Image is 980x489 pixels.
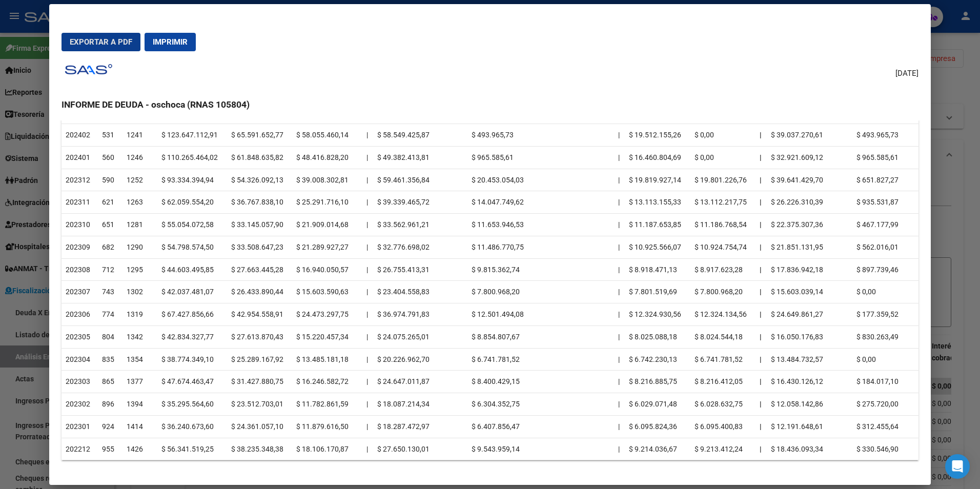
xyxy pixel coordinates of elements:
[122,214,157,236] td: 1281
[767,169,852,191] td: $ 39.641.429,70
[767,415,852,438] td: $ 12.191.648,61
[145,33,196,51] button: Imprimir
[767,348,852,371] td: $ 13.484.732,57
[756,214,767,236] th: |
[62,33,140,51] button: Exportar a PDF
[852,438,919,460] td: $ 330.546,90
[227,371,293,393] td: $ 31.427.880,75
[227,258,293,281] td: $ 27.663.445,28
[852,191,919,214] td: $ 935.531,87
[362,393,374,416] td: |
[292,146,362,169] td: $ 48.416.828,20
[292,281,362,303] td: $ 15.603.590,63
[625,258,690,281] td: $ 8.918.471,13
[767,191,852,214] td: $ 26.226.310,39
[227,169,293,191] td: $ 54.326.092,13
[690,236,756,258] td: $ 10.924.754,74
[625,124,690,147] td: $ 19.512.155,26
[62,281,98,303] td: 202307
[157,393,227,416] td: $ 35.295.564,60
[157,303,227,326] td: $ 67.427.856,66
[373,124,467,147] td: $ 58.549.425,87
[467,169,614,191] td: $ 20.453.054,03
[690,124,756,147] td: $ 0,00
[852,124,919,147] td: $ 493.965,73
[362,415,374,438] td: |
[122,325,157,348] td: 1342
[614,281,625,303] td: |
[625,325,690,348] td: $ 8.025.088,18
[625,438,690,460] td: $ 9.214.036,67
[690,146,756,169] td: $ 0,00
[362,214,374,236] td: |
[157,214,227,236] td: $ 55.054.072,58
[756,325,767,348] th: |
[756,348,767,371] th: |
[756,281,767,303] th: |
[690,371,756,393] td: $ 8.216.412,05
[625,371,690,393] td: $ 8.216.885,75
[292,415,362,438] td: $ 11.879.616,50
[292,303,362,326] td: $ 24.473.297,75
[362,146,374,169] td: |
[157,191,227,214] td: $ 62.059.554,20
[157,258,227,281] td: $ 44.603.495,85
[756,258,767,281] th: |
[614,325,625,348] td: |
[157,348,227,371] td: $ 38.774.349,10
[98,191,122,214] td: 621
[373,438,467,460] td: $ 27.650.130,01
[625,169,690,191] td: $ 19.819.927,14
[98,371,122,393] td: 865
[690,303,756,326] td: $ 12.324.134,56
[756,191,767,214] th: |
[98,393,122,416] td: 896
[690,191,756,214] td: $ 13.112.217,75
[157,415,227,438] td: $ 36.240.673,60
[852,371,919,393] td: $ 184.017,10
[625,415,690,438] td: $ 6.095.824,36
[292,325,362,348] td: $ 15.220.457,34
[98,169,122,191] td: 590
[153,37,188,47] span: Imprimir
[895,68,918,79] span: [DATE]
[373,348,467,371] td: $ 20.226.962,70
[362,438,374,460] td: |
[98,303,122,326] td: 774
[756,146,767,169] th: |
[614,236,625,258] td: |
[98,124,122,147] td: 531
[767,371,852,393] td: $ 16.430.126,12
[614,146,625,169] td: |
[767,281,852,303] td: $ 15.603.039,14
[690,214,756,236] td: $ 11.186.768,54
[852,281,919,303] td: $ 0,00
[227,191,293,214] td: $ 36.767.838,10
[62,146,98,169] td: 202401
[362,303,374,326] td: |
[362,281,374,303] td: |
[362,124,374,147] td: |
[614,258,625,281] td: |
[122,191,157,214] td: 1263
[614,214,625,236] td: |
[157,325,227,348] td: $ 42.834.327,77
[362,169,374,191] td: |
[614,169,625,191] td: |
[690,258,756,281] td: $ 8.917.623,28
[373,236,467,258] td: $ 32.776.698,02
[756,371,767,393] th: |
[467,191,614,214] td: $ 14.047.749,62
[62,415,98,438] td: 202301
[614,393,625,416] td: |
[467,415,614,438] td: $ 6.407.856,47
[756,169,767,191] th: |
[98,415,122,438] td: 924
[227,214,293,236] td: $ 33.145.057,90
[767,438,852,460] td: $ 18.436.093,34
[373,415,467,438] td: $ 18.287.472,97
[690,415,756,438] td: $ 6.095.400,83
[227,281,293,303] td: $ 26.433.890,44
[122,303,157,326] td: 1319
[227,146,293,169] td: $ 61.848.635,82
